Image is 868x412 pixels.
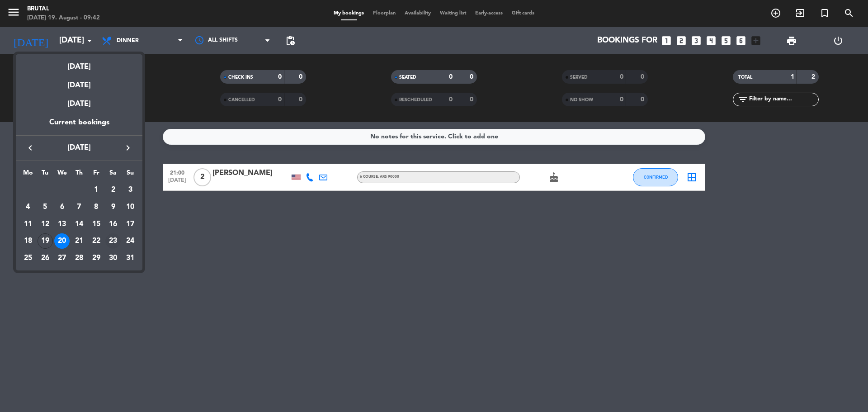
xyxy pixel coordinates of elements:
[105,199,121,215] div: 9
[122,199,139,216] td: August 10, 2025
[105,182,121,198] div: 2
[88,199,105,216] td: August 8, 2025
[22,142,38,154] button: keyboard_arrow_left
[53,232,71,250] td: August 20, 2025
[88,181,105,199] td: August 1, 2025
[71,216,88,233] td: August 14, 2025
[37,216,54,233] td: August 12, 2025
[71,217,87,232] div: 14
[122,232,139,250] td: August 24, 2025
[89,182,104,198] div: 1
[89,217,104,232] div: 15
[105,232,122,250] td: August 23, 2025
[19,168,37,182] th: Monday
[71,199,88,216] td: August 7, 2025
[38,142,120,154] span: [DATE]
[123,217,138,232] div: 17
[54,233,70,249] div: 20
[89,233,104,249] div: 22
[123,199,138,215] div: 10
[88,216,105,233] td: August 15, 2025
[38,251,53,266] div: 26
[105,217,121,232] div: 16
[38,217,53,232] div: 12
[53,250,71,267] td: August 27, 2025
[19,181,88,199] td: AUG
[123,251,138,266] div: 31
[120,142,136,154] button: keyboard_arrow_right
[37,232,54,250] td: August 19, 2025
[19,250,37,267] td: August 25, 2025
[71,250,88,267] td: August 28, 2025
[105,199,122,216] td: August 9, 2025
[88,232,105,250] td: August 22, 2025
[20,199,36,215] div: 4
[54,199,70,215] div: 6
[71,168,88,182] th: Thursday
[16,117,142,135] div: Current bookings
[105,251,121,266] div: 30
[53,168,71,182] th: Wednesday
[123,142,133,153] i: keyboard_arrow_right
[89,199,104,215] div: 8
[105,181,122,199] td: August 2, 2025
[38,199,53,215] div: 5
[20,233,36,249] div: 18
[71,232,88,250] td: August 21, 2025
[122,250,139,267] td: August 31, 2025
[16,73,142,91] div: [DATE]
[19,216,37,233] td: August 11, 2025
[37,199,54,216] td: August 5, 2025
[122,181,139,199] td: August 3, 2025
[54,251,70,266] div: 27
[122,168,139,182] th: Sunday
[105,233,121,249] div: 23
[25,142,36,153] i: keyboard_arrow_left
[71,251,87,266] div: 28
[53,199,71,216] td: August 6, 2025
[37,168,54,182] th: Tuesday
[71,199,87,215] div: 7
[88,250,105,267] td: August 29, 2025
[38,233,53,249] div: 19
[53,216,71,233] td: August 13, 2025
[89,251,104,266] div: 29
[19,199,37,216] td: August 4, 2025
[88,168,105,182] th: Friday
[123,182,138,198] div: 3
[54,217,70,232] div: 13
[16,91,142,117] div: [DATE]
[122,216,139,233] td: August 17, 2025
[37,250,54,267] td: August 26, 2025
[105,168,122,182] th: Saturday
[16,54,142,73] div: [DATE]
[19,232,37,250] td: August 18, 2025
[71,233,87,249] div: 21
[105,216,122,233] td: August 16, 2025
[20,251,36,266] div: 25
[20,217,36,232] div: 11
[105,250,122,267] td: August 30, 2025
[123,233,138,249] div: 24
